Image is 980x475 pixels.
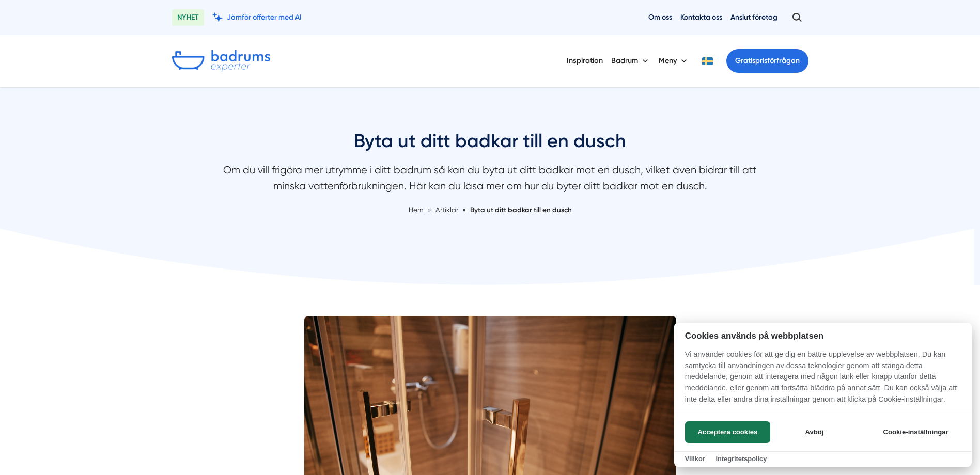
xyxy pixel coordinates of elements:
[715,455,767,463] a: Integritetspolicy
[773,421,855,443] button: Avböj
[674,331,972,341] h2: Cookies används på webbplatsen
[685,421,770,443] button: Acceptera cookies
[870,421,961,443] button: Cookie-inställningar
[685,455,705,463] a: Villkor
[674,349,972,412] p: Vi använder cookies för att ge dig en bättre upplevelse av webbplatsen. Du kan samtycka till anvä...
